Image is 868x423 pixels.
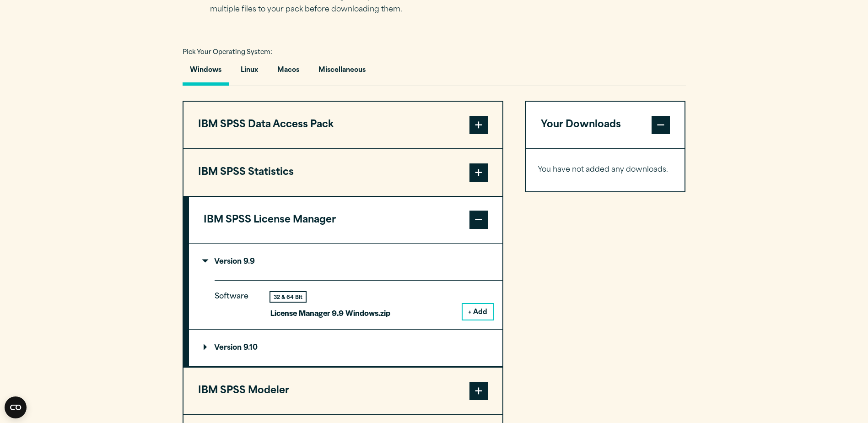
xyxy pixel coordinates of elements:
button: Windows [183,60,229,86]
p: You have not added any downloads. [538,163,674,177]
button: IBM SPSS License Manager [189,197,502,244]
div: IBM SPSS License Manager [189,243,502,367]
button: IBM SPSS Modeler [183,368,502,414]
div: 32 & 64 Bit [270,292,306,302]
span: Pick Your Operating System: [183,49,272,55]
div: Your Downloads [526,148,685,191]
p: Version 9.10 [204,344,258,352]
p: Version 9.9 [204,258,255,266]
summary: Version 9.9 [189,244,502,280]
button: Open CMP widget [5,396,27,418]
button: IBM SPSS Statistics [183,149,502,196]
p: Software [215,290,256,312]
button: Your Downloads [526,102,685,148]
button: IBM SPSS Data Access Pack [183,102,502,148]
button: + Add [463,304,493,320]
button: Miscellaneous [311,60,373,86]
button: Linux [233,60,265,86]
p: License Manager 9.9 Windows.zip [270,306,390,320]
summary: Version 9.10 [189,330,502,366]
button: Macos [270,60,307,86]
